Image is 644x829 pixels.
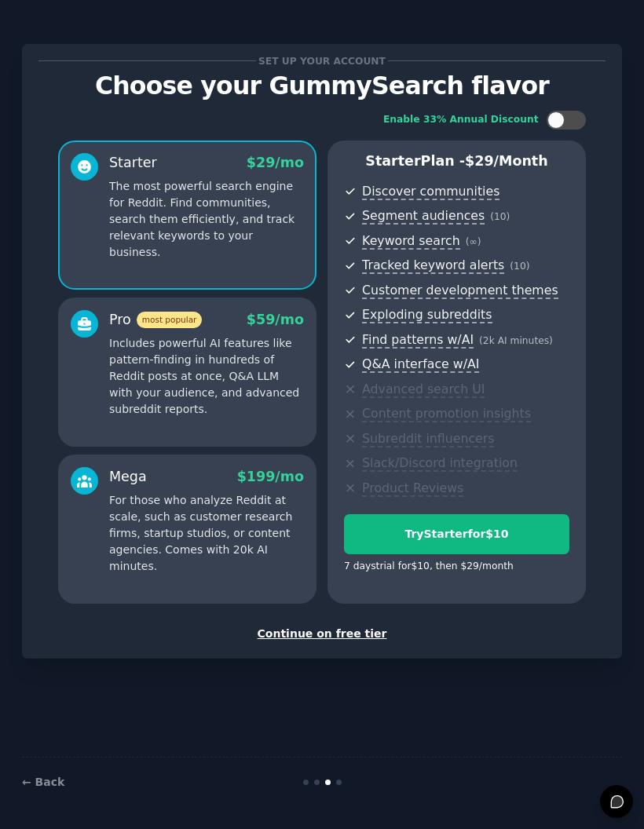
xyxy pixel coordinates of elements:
[109,310,202,330] div: Pro
[362,257,504,274] span: Tracked keyword alerts
[247,155,304,170] span: $ 29 /mo
[362,382,485,398] span: Advanced search UI
[38,72,606,100] p: Choose your GummySearch flavor
[109,178,304,261] p: The most powerful search engine for Reddit. Find communities, search them efficiently, and track ...
[362,356,479,373] span: Q&A interface w/AI
[109,153,157,173] div: Starter
[109,492,304,575] p: For those who analyze Reddit at scale, such as customer research firms, startup studios, or conte...
[362,431,494,447] span: Subreddit influencers
[362,233,460,250] span: Keyword search
[109,467,147,487] div: Mega
[362,184,499,200] span: Discover communities
[247,312,304,327] span: $ 59 /mo
[362,406,531,422] span: Content promotion insights
[344,152,569,171] p: Starter Plan -
[383,113,539,127] div: Enable 33% Annual Discount
[109,335,304,418] p: Includes powerful AI features like pattern-finding in hundreds of Reddit posts at once, Q&A LLM w...
[465,153,548,169] span: $ 29 /month
[466,236,481,247] span: ( ∞ )
[362,283,558,299] span: Customer development themes
[362,208,485,225] span: Segment audiences
[362,332,474,349] span: Find patterns w/AI
[38,626,606,642] div: Continue on free tier
[362,480,463,497] span: Product Reviews
[479,335,553,346] span: ( 2k AI minutes )
[344,560,514,574] div: 7 days trial for $10 , then $ 29 /month
[345,526,569,542] div: Try Starter for $10
[256,53,389,69] span: Set up your account
[362,307,492,323] span: Exploding subreddits
[510,261,529,272] span: ( 10 )
[490,211,510,222] span: ( 10 )
[344,514,569,554] button: TryStarterfor$10
[22,776,64,788] a: ← Back
[237,469,304,484] span: $ 199 /mo
[137,312,203,328] span: most popular
[362,455,518,472] span: Slack/Discord integration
